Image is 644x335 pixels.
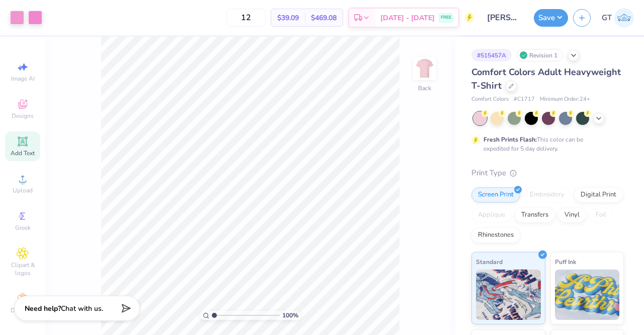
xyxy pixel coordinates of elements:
[282,311,298,320] span: 100 %
[555,270,620,320] img: Puff Ink
[61,304,103,313] span: Chat with us.
[13,186,33,194] span: Upload
[471,95,509,104] span: Comfort Colors
[415,58,435,79] img: Back
[574,187,623,203] div: Digital Print
[602,12,612,24] span: GT
[471,167,624,179] div: Print Type
[12,112,34,120] span: Designs
[5,261,40,277] span: Clipart & logos
[558,208,586,223] div: Vinyl
[11,75,35,83] span: Image AI
[589,208,613,223] div: Foil
[277,13,299,23] span: $39.09
[517,49,563,61] div: Revision 1
[540,95,590,104] span: Minimum Order: 24 +
[471,208,512,223] div: Applique
[602,8,634,28] a: GT
[15,224,31,232] span: Greek
[555,256,576,267] span: Puff Ink
[515,208,555,223] div: Transfers
[476,256,503,267] span: Standard
[471,49,512,61] div: # 515457A
[11,149,35,157] span: Add Text
[471,66,621,92] span: Comfort Colors Adult Heavyweight T-Shirt
[418,84,431,93] div: Back
[514,95,535,104] span: # C1717
[484,136,537,144] strong: Fresh Prints Flash:
[534,9,568,27] button: Save
[226,9,266,27] input: – –
[25,304,61,313] strong: Need help?
[614,8,634,28] img: Gayathree Thangaraj
[484,135,607,153] div: This color can be expedited for 5 day delivery.
[380,13,435,23] span: [DATE] - [DATE]
[11,306,35,314] span: Decorate
[471,187,520,203] div: Screen Print
[479,8,529,28] input: Untitled Design
[311,13,337,23] span: $469.08
[441,14,451,21] span: FREE
[476,270,541,320] img: Standard
[471,228,520,243] div: Rhinestones
[523,187,571,203] div: Embroidery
